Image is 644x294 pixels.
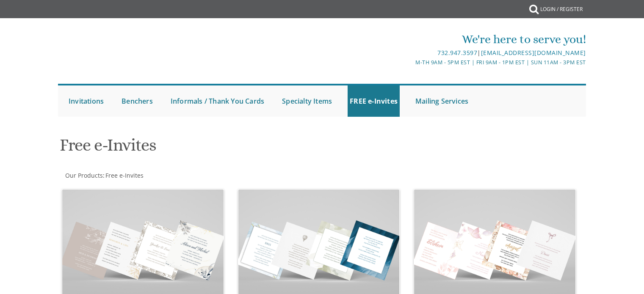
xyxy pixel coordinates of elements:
a: Specialty Items [280,85,334,117]
a: Informals / Thank You Cards [169,85,266,117]
div: | [235,48,586,58]
a: FREE e-Invites [348,85,400,117]
a: 732.947.3597 [437,49,477,57]
a: Free e-Invites [105,171,144,179]
h1: Free e-Invites [60,136,405,161]
a: Mailing Services [413,85,470,117]
a: Our Products [64,171,103,179]
div: : [58,171,322,180]
a: Benchers [119,85,155,117]
div: M-Th 9am - 5pm EST | Fri 9am - 1pm EST | Sun 11am - 3pm EST [235,58,586,67]
a: [EMAIL_ADDRESS][DOMAIN_NAME] [481,49,586,57]
a: Invitations [66,85,106,117]
div: We're here to serve you! [235,31,586,48]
